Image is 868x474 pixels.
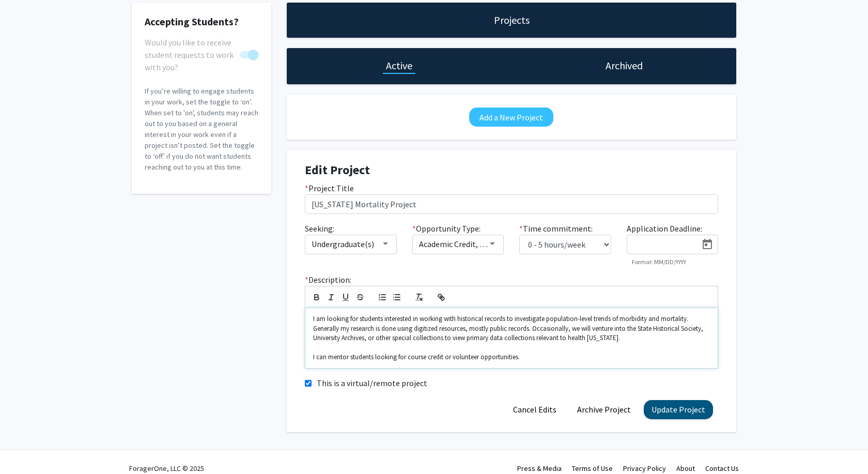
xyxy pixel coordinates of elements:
iframe: Chat [8,427,44,466]
label: Seeking: [305,222,334,235]
button: Open calendar [697,235,718,254]
button: Archive Project [569,400,639,419]
h1: Projects [494,13,530,27]
p: I can mentor students looking for course credit or volunteer opportunities. [313,353,710,362]
p: I am looking for students interested in working with historical records to investigate population... [313,314,710,343]
a: Privacy Policy [623,464,666,473]
a: Contact Us [705,464,739,473]
h1: Archived [606,58,643,73]
span: Academic Credit, Volunteer [419,239,515,249]
label: This is a virtual/remote project [317,377,427,389]
mat-hint: Format: MM/DD/YYYY [632,258,686,266]
p: If you’re willing to engage students in your work, set the toggle to ‘on’. When set to 'on', stud... [145,86,258,173]
label: Opportunity Type: [412,222,481,235]
button: Update Project [644,400,713,419]
span: Undergraduate(s) [312,239,374,249]
span: Would you like to receive student requests to work with you? [145,36,236,73]
button: Add a New Project [469,108,553,127]
button: Cancel Edits [505,400,564,419]
strong: Edit Project [305,162,370,178]
label: Time commitment: [519,222,593,235]
a: About [676,464,695,473]
label: Description: [305,273,351,286]
div: You cannot turn this off while you have active projects. [145,36,258,61]
h1: Active [386,58,412,73]
a: Terms of Use [572,464,613,473]
label: Application Deadline: [627,222,702,235]
h2: Accepting Students? [145,16,258,28]
label: Project Title [305,182,354,194]
a: Press & Media [517,464,562,473]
